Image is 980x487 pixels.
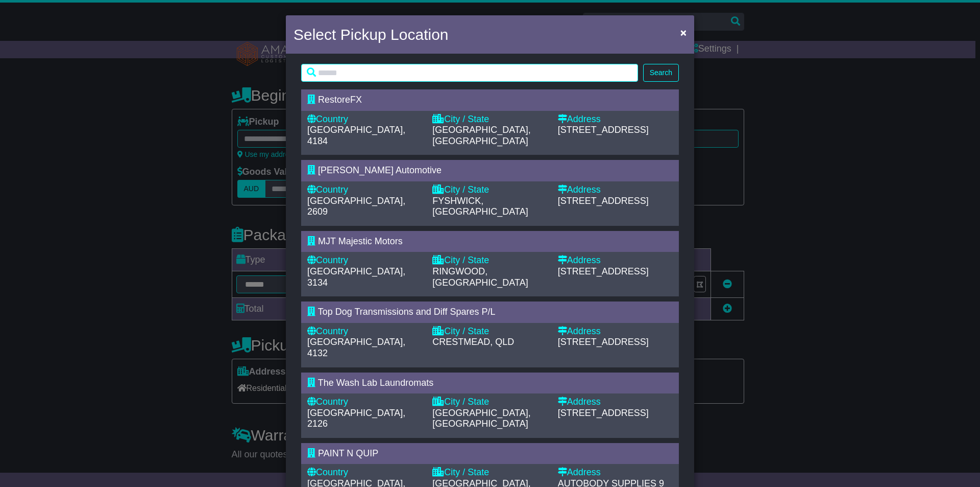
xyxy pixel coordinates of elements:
[432,408,530,429] span: [GEOGRAPHIC_DATA], [GEOGRAPHIC_DATA]
[318,165,442,175] span: [PERSON_NAME] Automotive
[558,114,673,125] div: Address
[307,196,405,217] span: [GEOGRAPHIC_DATA], 2609
[432,196,528,217] span: FYSHWICK, [GEOGRAPHIC_DATA]
[643,64,679,82] button: Search
[307,467,422,478] div: Country
[318,307,496,317] span: Top Dog Transmissions and Diff Spares P/L
[307,408,405,429] span: [GEOGRAPHIC_DATA], 2126
[558,397,673,408] div: Address
[432,467,547,478] div: City / State
[558,326,673,337] div: Address
[675,22,692,43] button: Close
[432,266,528,288] span: RINGWOOD, [GEOGRAPHIC_DATA]
[307,266,405,288] span: [GEOGRAPHIC_DATA], 3134
[558,266,649,276] span: [STREET_ADDRESS]
[318,448,378,458] span: PAINT N QUIP
[307,125,405,146] span: [GEOGRAPHIC_DATA], 4184
[432,255,547,266] div: City / State
[432,114,547,125] div: City / State
[293,23,449,46] h4: Select Pickup Location
[432,397,547,408] div: City / State
[558,408,649,418] span: [STREET_ADDRESS]
[432,326,547,337] div: City / State
[558,467,673,478] div: Address
[680,27,687,38] span: ×
[307,255,422,266] div: Country
[307,397,422,408] div: Country
[318,95,362,105] span: RestoreFX
[558,255,673,266] div: Address
[432,184,547,196] div: City / State
[307,114,422,125] div: Country
[558,125,649,135] span: [STREET_ADDRESS]
[558,196,649,206] span: [STREET_ADDRESS]
[432,125,530,146] span: [GEOGRAPHIC_DATA], [GEOGRAPHIC_DATA]
[558,337,649,347] span: [STREET_ADDRESS]
[558,184,673,196] div: Address
[307,184,422,196] div: Country
[432,337,514,347] span: CRESTMEAD, QLD
[318,236,403,246] span: MJT Majestic Motors
[318,378,433,388] span: The Wash Lab Laundromats
[307,326,422,337] div: Country
[307,337,405,358] span: [GEOGRAPHIC_DATA], 4132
